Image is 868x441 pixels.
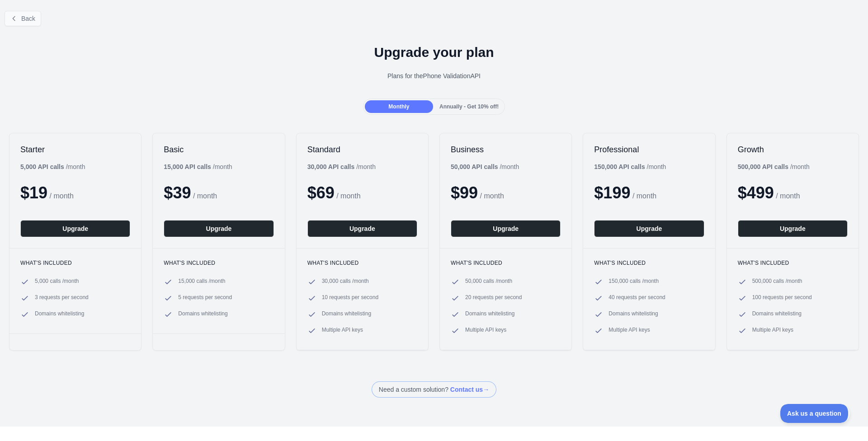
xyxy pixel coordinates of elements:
[594,163,645,170] b: 150,000 API calls
[594,183,630,202] span: $ 199
[451,144,561,155] h2: Business
[451,183,478,202] span: $ 99
[451,162,519,171] div: / month
[307,144,417,155] h2: Standard
[451,163,498,170] b: 50,000 API calls
[307,162,376,171] div: / month
[307,163,355,170] b: 30,000 API calls
[594,162,666,171] div: / month
[594,144,704,155] h2: Professional
[780,404,850,423] iframe: Toggle Customer Support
